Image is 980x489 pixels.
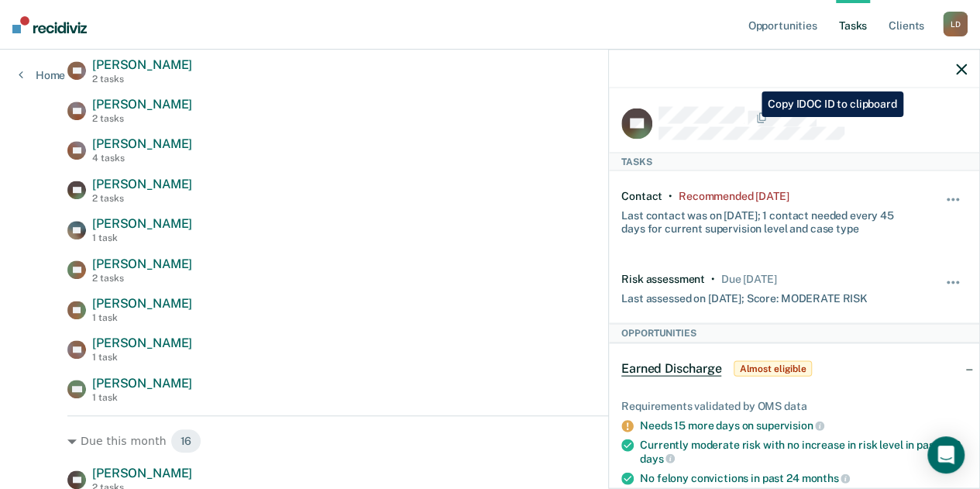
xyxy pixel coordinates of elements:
div: Open Intercom Messenger [927,436,965,474]
div: Due this month [67,429,913,453]
div: Recommended 11 days ago [679,190,789,203]
div: 2 tasks [92,74,192,84]
span: months [801,472,850,484]
div: Tasks [609,153,979,171]
span: [PERSON_NAME] [92,57,192,72]
div: Currently moderate risk with no increase in risk level in past 360 [640,439,967,465]
span: [PERSON_NAME] [92,216,192,231]
span: 16 [170,429,202,453]
span: [PERSON_NAME] [92,296,192,311]
div: Contact [621,190,662,203]
span: [PERSON_NAME] [92,336,192,350]
div: Last contact was on [DATE]; 1 contact needed every 45 days for current supervision level and case... [621,203,910,236]
span: Earned Discharge [621,360,721,376]
div: Last assessed on [DATE]; Score: MODERATE RISK [621,285,868,305]
div: Earned DischargeAlmost eligible [609,343,979,393]
div: L D [943,12,968,36]
div: 2 tasks [92,113,192,124]
div: • [711,272,715,285]
div: 2 tasks [92,193,192,204]
span: days [640,452,675,464]
span: [PERSON_NAME] [92,136,192,151]
span: [PERSON_NAME] [92,97,192,112]
div: 1 task [92,392,192,403]
div: Due in 3 days [721,272,777,285]
span: [PERSON_NAME] [92,177,192,191]
div: Opportunities [609,324,979,343]
div: Needs 15 more days on supervision [640,418,967,432]
span: [PERSON_NAME] [92,466,192,480]
div: 1 task [92,312,192,323]
div: 2 tasks [92,273,192,284]
div: • [669,190,672,203]
span: [PERSON_NAME] [92,376,192,391]
span: [PERSON_NAME] [92,257,192,271]
div: No felony convictions in past 24 [640,471,967,485]
img: Recidiviz [12,16,87,33]
div: Requirements validated by OMS data [621,399,967,412]
div: 4 tasks [92,153,192,164]
a: Home [19,68,65,82]
span: Almost eligible [734,360,811,376]
div: 1 task [92,232,192,243]
div: Risk assessment [621,272,705,285]
div: 1 task [92,352,192,363]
